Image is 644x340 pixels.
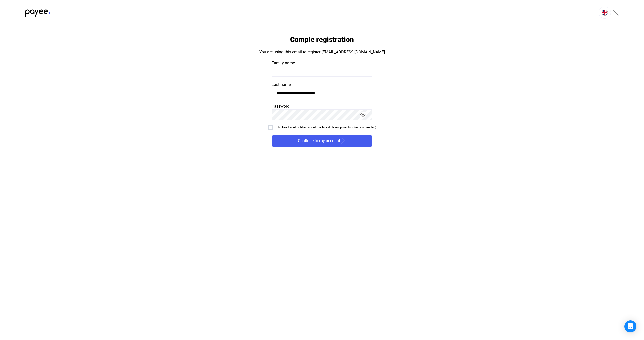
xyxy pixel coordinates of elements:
img: EN [602,10,608,16]
img: X [613,10,619,16]
div: Open Intercom Messenger [624,320,636,332]
img: eyes-on.svg [360,112,366,117]
button: Continue to my accountarrow-right-white [272,135,372,147]
button: EN [599,7,611,19]
div: You are using this email to register: [259,49,385,55]
strong: [EMAIL_ADDRESS][DOMAIN_NAME] [321,50,385,54]
img: arrow-right-white [340,138,346,144]
img: black-payee-blue-dot.svg [25,7,50,17]
span: Continue to my account [298,138,340,144]
div: I'd like to get notified about the latest developments. (Recommended) [278,125,376,130]
span: Password [272,104,289,109]
h1: Comple registration [290,35,354,44]
span: Family name [272,61,295,65]
span: Last name [272,82,291,87]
